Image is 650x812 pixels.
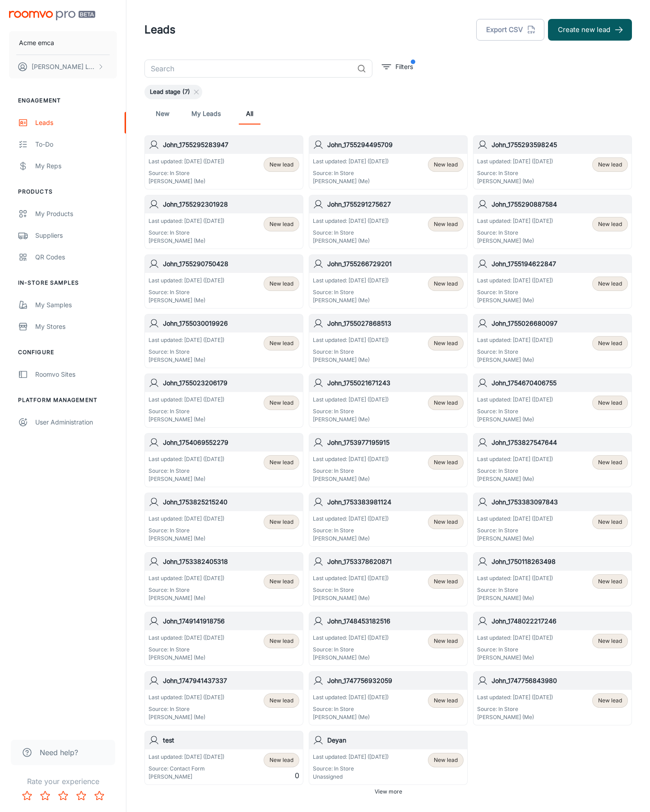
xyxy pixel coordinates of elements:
p: Source: In Store [149,288,224,296]
h6: John_1748453182516 [327,616,464,626]
p: [PERSON_NAME] (Me) [477,237,553,245]
button: Rate 3 star [54,787,72,805]
p: Source: In Store [477,586,553,594]
a: John_1755290887584Last updated: [DATE] ([DATE])Source: In Store[PERSON_NAME] (Me)New lead [473,195,632,249]
p: Source: In Store [149,467,224,475]
h6: John_1755290887584 [492,199,628,209]
h6: John_1755027868513 [327,318,464,328]
p: [PERSON_NAME] (Me) [313,415,389,424]
p: Source: In Store [313,407,389,415]
span: New lead [434,577,458,586]
a: John_1748453182516Last updated: [DATE] ([DATE])Source: In Store[PERSON_NAME] (Me)New lead [309,612,468,666]
p: Last updated: [DATE] ([DATE]) [313,753,389,761]
p: [PERSON_NAME] (Me) [313,535,389,543]
a: John_1748022217246Last updated: [DATE] ([DATE])Source: In Store[PERSON_NAME] (Me)New lead [473,612,632,666]
span: New lead [598,518,622,526]
span: New lead [598,399,622,407]
span: New lead [598,637,622,645]
span: New lead [434,697,458,705]
p: Last updated: [DATE] ([DATE]) [149,753,224,761]
a: John_1753378620871Last updated: [DATE] ([DATE])Source: In Store[PERSON_NAME] (Me)New lead [309,552,468,606]
div: User Administration [35,417,117,427]
p: [PERSON_NAME] (Me) [313,237,389,245]
h6: John_1755291275627 [327,199,464,209]
button: [PERSON_NAME] Leaptools [9,55,117,78]
a: John_1755021671243Last updated: [DATE] ([DATE])Source: In Store[PERSON_NAME] (Me)New lead [309,374,468,428]
p: Source: In Store [313,765,389,773]
p: [PERSON_NAME] (Me) [477,654,553,662]
a: All [239,103,260,125]
button: Export CSV [476,19,544,41]
p: Last updated: [DATE] ([DATE]) [149,277,224,285]
h6: John_1749141918756 [163,616,299,626]
p: Last updated: [DATE] ([DATE]) [149,634,224,642]
p: Last updated: [DATE] ([DATE]) [477,157,553,166]
span: New lead [434,756,458,764]
div: Lead stage (7) [144,85,202,99]
p: [PERSON_NAME] (Me) [149,356,224,364]
p: Source: In Store [477,169,553,177]
span: New lead [598,280,622,288]
h6: John_1755293598245 [492,140,628,150]
p: [PERSON_NAME] (Me) [149,654,224,662]
button: Rate 1 star [18,787,36,805]
span: View more [375,788,402,796]
a: John_1747756932059Last updated: [DATE] ([DATE])Source: In Store[PERSON_NAME] (Me)New lead [309,671,468,725]
h6: John_1750118263498 [492,557,628,567]
a: John_1755290750428Last updated: [DATE] ([DATE])Source: In Store[PERSON_NAME] (Me)New lead [144,254,303,309]
h6: John_1755266729201 [327,259,464,269]
h6: John_1753827547644 [492,438,628,448]
p: [PERSON_NAME] [149,773,224,781]
a: John_1755294495709Last updated: [DATE] ([DATE])Source: In Store[PERSON_NAME] (Me)New lead [309,135,468,189]
a: John_1753382405318Last updated: [DATE] ([DATE])Source: In Store[PERSON_NAME] (Me)New lead [144,552,303,606]
p: Last updated: [DATE] ([DATE]) [477,574,553,582]
h6: John_1753382405318 [163,557,299,567]
p: [PERSON_NAME] (Me) [477,535,553,543]
p: [PERSON_NAME] (Me) [477,177,553,185]
p: Source: In Store [149,646,224,654]
span: New lead [269,399,293,407]
a: John_1755266729201Last updated: [DATE] ([DATE])Source: In Store[PERSON_NAME] (Me)New lead [309,254,468,309]
button: Rate 5 star [90,787,108,805]
a: John_1747756843980Last updated: [DATE] ([DATE])Source: In Store[PERSON_NAME] (Me)New lead [473,671,632,725]
button: Create new lead [548,19,632,41]
p: Source: In Store [149,586,224,594]
div: My Samples [35,300,117,310]
a: John_1755293598245Last updated: [DATE] ([DATE])Source: In Store[PERSON_NAME] (Me)New lead [473,135,632,189]
span: New lead [434,161,458,169]
p: Unassigned [313,773,389,781]
p: Last updated: [DATE] ([DATE]) [477,515,553,523]
span: New lead [434,220,458,228]
p: Source: In Store [313,229,389,237]
p: Last updated: [DATE] ([DATE]) [313,336,389,344]
a: My Leads [191,103,221,125]
div: QR Codes [35,252,117,262]
p: Source: In Store [477,288,553,296]
p: Last updated: [DATE] ([DATE]) [477,396,553,404]
p: [PERSON_NAME] (Me) [477,475,553,483]
a: John_1747941437337Last updated: [DATE] ([DATE])Source: In Store[PERSON_NAME] (Me)New lead [144,671,303,725]
h6: John_1755023206179 [163,378,299,388]
a: New [152,103,173,125]
p: [PERSON_NAME] (Me) [477,356,553,364]
p: Last updated: [DATE] ([DATE]) [477,455,553,463]
p: Last updated: [DATE] ([DATE]) [149,693,224,701]
p: [PERSON_NAME] (Me) [477,415,553,424]
p: Source: In Store [477,526,553,535]
p: [PERSON_NAME] (Me) [477,594,553,602]
h6: John_1747756843980 [492,676,628,686]
p: [PERSON_NAME] (Me) [149,177,224,185]
span: New lead [269,280,293,288]
p: Last updated: [DATE] ([DATE]) [313,217,389,225]
h6: John_1755021671243 [327,378,464,388]
a: John_1754670406755Last updated: [DATE] ([DATE])Source: In Store[PERSON_NAME] (Me)New lead [473,374,632,428]
span: New lead [269,220,293,228]
p: Source: In Store [477,705,553,713]
h6: John_1754069552279 [163,438,299,448]
p: Last updated: [DATE] ([DATE]) [313,634,389,642]
h6: test [163,735,299,745]
p: Source: In Store [313,646,389,654]
a: John_1755295283947Last updated: [DATE] ([DATE])Source: In Store[PERSON_NAME] (Me)New lead [144,135,303,189]
a: John_1753383097843Last updated: [DATE] ([DATE])Source: In Store[PERSON_NAME] (Me)New lead [473,493,632,547]
button: filter [380,60,415,74]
